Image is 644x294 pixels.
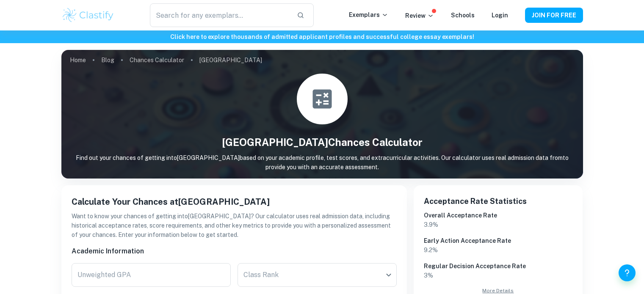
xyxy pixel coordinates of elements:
h6: Early Action Acceptance Rate [424,236,573,245]
p: Review [405,11,434,20]
h6: Click here to explore thousands of admitted applicant profiles and successful college essay exemp... [2,32,642,41]
a: Blog [101,54,114,66]
input: Search for any exemplars... [150,3,290,27]
a: Login [492,12,508,19]
p: 3 % [424,271,573,280]
a: Schools [451,12,475,19]
h6: Overall Acceptance Rate [424,211,573,220]
h6: Acceptance Rate Statistics [424,195,573,207]
h1: [GEOGRAPHIC_DATA] Chances Calculator [61,135,583,150]
p: 9.2 % [424,245,573,255]
button: Help and Feedback [619,264,636,281]
p: 3.9 % [424,220,573,229]
button: JOIN FOR FREE [525,8,583,23]
p: Want to know your chances of getting into [GEOGRAPHIC_DATA] ? Our calculator uses real admission ... [72,212,397,239]
p: Exemplars [349,10,388,19]
h6: Academic Information [72,246,397,256]
a: Chances Calculator [130,54,184,66]
h6: Regular Decision Acceptance Rate [424,261,573,271]
p: Find out your chances of getting into [GEOGRAPHIC_DATA] based on your academic profile, test scor... [61,153,583,172]
img: Clastify logo [61,7,115,24]
a: Home [70,54,86,66]
h5: Calculate Your Chances at [GEOGRAPHIC_DATA] [72,195,397,208]
p: [GEOGRAPHIC_DATA] [199,55,262,65]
